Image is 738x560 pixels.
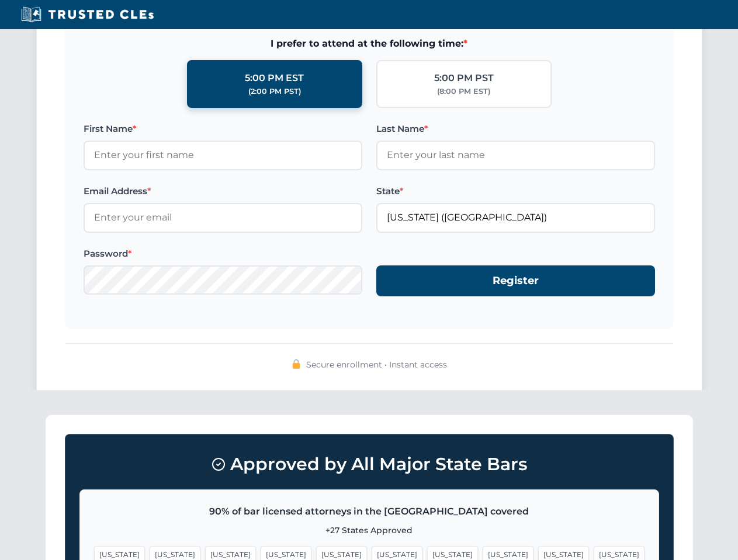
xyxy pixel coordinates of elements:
[84,184,362,198] label: Email Address
[79,449,659,480] h3: Approved by All Major State Bars
[18,6,157,23] img: Trusted CLEs
[84,247,362,261] label: Password
[245,71,304,86] div: 5:00 PM EST
[248,86,301,97] div: (2:00 PM PST)
[376,203,655,232] input: Florida (FL)
[84,203,362,232] input: Enter your email
[94,504,645,519] p: 90% of bar licensed attorneys in the [GEOGRAPHIC_DATA] covered
[376,265,655,296] button: Register
[434,71,494,86] div: 5:00 PM PST
[84,122,362,136] label: First Name
[84,36,655,51] span: I prefer to attend at the following time:
[292,359,301,369] img: 🔒
[94,524,645,537] p: +27 States Approved
[84,141,362,170] input: Enter your first name
[376,122,655,136] label: Last Name
[376,184,655,198] label: State
[306,358,447,371] span: Secure enrollment • Instant access
[376,141,655,170] input: Enter your last name
[437,86,490,97] div: (8:00 PM EST)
